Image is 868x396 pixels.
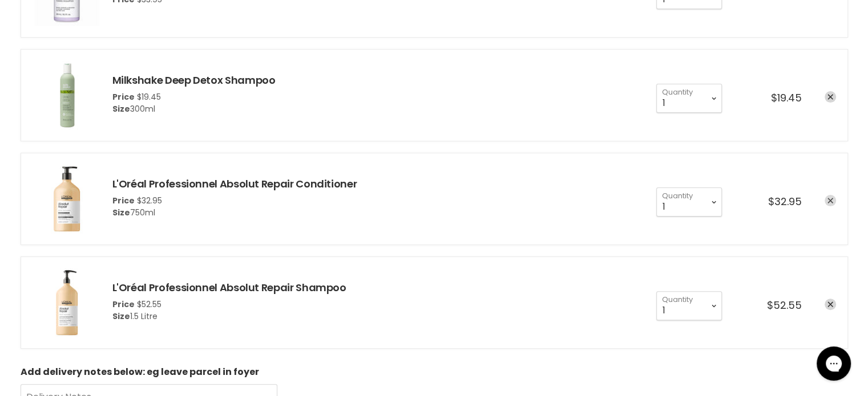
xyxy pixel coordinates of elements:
b: Add delivery notes below: eg leave parcel in foyer [21,365,259,378]
a: remove Milkshake Deep Detox Shampoo [825,91,836,103]
span: Price [112,195,135,206]
select: Quantity [656,84,722,112]
div: 750ml [112,207,357,219]
span: Size [112,311,130,322]
img: L'Oréal Professionnel Absolut Repair Conditioner - 750ml [33,165,101,233]
span: $19.45 [137,91,161,103]
span: $19.45 [771,91,802,105]
a: L'Oréal Professionnel Absolut Repair Conditioner [112,177,357,191]
a: remove L'Oréal Professionnel Absolut Repair Conditioner [825,195,836,206]
a: remove L'Oréal Professionnel Absolut Repair Shampoo [825,299,836,310]
select: Quantity [656,187,722,216]
div: 1.5 Litre [112,311,346,322]
a: Milkshake Deep Detox Shampoo [112,73,276,87]
img: L'Oréal Professionnel Absolut Repair Shampoo - 1.5 Litre [33,268,101,337]
span: Size [112,207,130,218]
span: Size [112,103,130,115]
img: Milkshake Deep Detox Shampoo - 300ml [33,61,101,129]
a: L'Oréal Professionnel Absolut Repair Shampoo [112,280,346,295]
span: $32.95 [768,194,802,209]
select: Quantity [656,291,722,320]
div: 300ml [112,103,276,115]
span: Price [112,299,135,310]
span: $52.55 [767,298,802,312]
span: Price [112,91,135,103]
span: $52.55 [137,299,162,310]
span: $32.95 [137,195,162,206]
iframe: Gorgias live chat messenger [811,342,857,385]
